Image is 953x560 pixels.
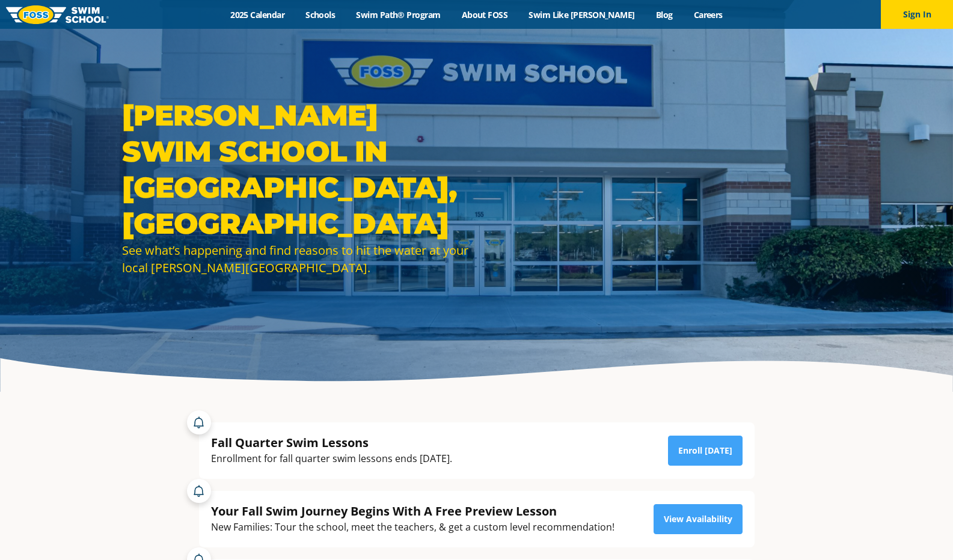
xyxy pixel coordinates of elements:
[122,242,471,276] div: See what’s happening and find reasons to hit the water at your local [PERSON_NAME][GEOGRAPHIC_DATA].
[518,9,646,20] a: Swim Like [PERSON_NAME]
[295,9,346,20] a: Schools
[683,9,733,20] a: Careers
[6,5,109,24] img: FOSS Swim School Logo
[211,503,614,519] div: Your Fall Swim Journey Begins With A Free Preview Lesson
[451,9,518,20] a: About FOSS
[211,434,452,451] div: Fall Quarter Swim Lessons
[211,451,452,467] div: Enrollment for fall quarter swim lessons ends [DATE].
[346,9,451,20] a: Swim Path® Program
[654,504,743,534] a: View Availability
[211,519,614,535] div: New Families: Tour the school, meet the teachers, & get a custom level recommendation!
[220,9,295,20] a: 2025 Calendar
[645,9,683,20] a: Blog
[668,436,743,466] a: Enroll [DATE]
[122,97,471,242] h1: [PERSON_NAME] Swim School in [GEOGRAPHIC_DATA], [GEOGRAPHIC_DATA]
